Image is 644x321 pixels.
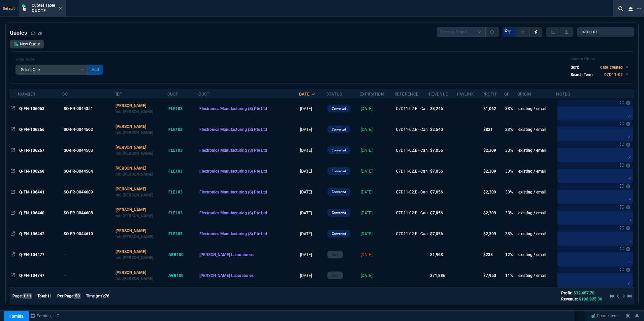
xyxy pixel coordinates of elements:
td: [DATE] [299,161,326,182]
td: [DATE] [299,203,326,223]
span: $2,309 [483,211,496,215]
div: -- [64,273,112,279]
td: [DATE] [360,286,395,307]
span: Page: [12,294,23,298]
div: Revenue [429,92,448,97]
p: rob.[PERSON_NAME] [116,234,166,240]
nx-icon: Open In Opposite Panel [11,211,15,215]
p: rob.[PERSON_NAME] [116,109,166,115]
p: Quote [32,8,55,13]
div: SO-FR-0044502 [64,127,112,133]
a: msbcCompanyName [29,313,61,319]
span: FLE103 [168,190,183,194]
td: [DATE] [360,119,395,140]
nx-icon: Open In Opposite Panel [11,106,15,111]
td: [DATE] [299,286,326,307]
td: Open SO in Expanded View [62,244,114,265]
div: profit [482,92,497,97]
span: 33% [505,169,513,174]
span: 2 [505,28,507,33]
input: Search [577,27,634,37]
td: double click to filter by Rep [115,286,167,307]
p: [PERSON_NAME] [116,270,166,276]
span: $7,056 [430,190,443,194]
div: SO-FR-0044351 [64,106,112,112]
span: Q-FN-106053 [19,106,44,111]
span: $2,309 [483,169,496,174]
span: 33% [505,231,513,236]
p: existing / email [518,231,555,237]
a: New Quote [10,40,44,48]
td: [DATE] [360,98,395,119]
td: Open SO in Expanded View [62,286,114,307]
span: 12% [505,252,513,257]
span: ABB100 [168,273,184,278]
td: undefined [395,98,429,119]
p: [PERSON_NAME] [116,103,166,109]
td: double click to filter by Rep [115,203,167,223]
p: rob.[PERSON_NAME] [116,255,166,261]
div: Expiration [360,92,384,97]
a: Create Item [588,311,620,321]
div: SO-FR-0044610 [64,231,112,237]
span: Flextronics Manufacturing (S) Pte Ltd [199,106,267,111]
p: existing / email [518,252,555,258]
td: undefined [395,265,429,286]
td: Open SO in Expanded View [62,265,114,286]
td: [DATE] [360,244,395,265]
p: rob.[PERSON_NAME] [116,213,166,219]
p: [PERSON_NAME] [116,144,166,150]
span: $196,925.36 [579,297,602,301]
td: undefined [395,286,429,307]
span: $2,309 [483,148,496,153]
td: Open SO in Expanded View [62,140,114,161]
span: $238 [483,252,493,257]
p: Search Term: [571,72,593,78]
div: PayLink [457,92,474,97]
span: FLE103 [168,106,183,111]
td: undefined [395,223,429,244]
td: Open SO in Expanded View [62,182,114,203]
span: Q-FN-104477 [19,252,44,257]
nx-icon: Open In Opposite Panel [11,252,15,257]
p: rob.[PERSON_NAME] [116,276,166,282]
span: Q-FN-106267 [19,148,44,153]
div: GP [504,92,510,97]
span: 33% [505,127,513,132]
td: undefined [395,182,429,203]
td: [DATE] [299,182,326,203]
td: [DATE] [299,265,326,286]
td: [DATE] [299,140,326,161]
div: Date [299,92,310,97]
span: Q-FN-106442 [19,231,44,236]
span: 76 [105,294,109,298]
span: Per Page: [57,294,74,298]
span: 33% [505,190,513,194]
div: 07D11-02.B - Can ship ... [396,210,428,216]
span: 11% [505,273,513,278]
span: 33% [505,148,513,153]
td: Open SO in Expanded View [62,98,114,119]
td: [DATE] [360,203,395,223]
span: [PERSON_NAME] Laboratories [199,273,254,278]
span: $2,309 [483,231,496,236]
td: double click to filter by Rep [115,265,167,286]
td: Open SO in Expanded View [62,119,114,140]
td: double click to filter by Rep [115,182,167,203]
td: [DATE] [360,223,395,244]
td: undefined [395,244,429,265]
div: Cust [198,92,209,97]
td: Open SO in Expanded View [62,223,114,244]
p: [PERSON_NAME] [116,165,166,171]
span: Flextronics Manufacturing (S) Pte Ltd [199,211,267,215]
span: $831 [483,127,493,132]
span: Quotes Table [32,3,55,8]
span: $7,056 [430,148,443,153]
nx-icon: Close Workbench [626,5,635,13]
nx-icon: Open In Opposite Panel [11,231,15,236]
div: -- [64,252,112,258]
p: existing / email [518,168,555,174]
div: 07D11-02.B - Can ship ... [396,147,428,153]
nx-icon: Open In Opposite Panel [11,190,15,194]
span: $71,886 [430,273,445,278]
